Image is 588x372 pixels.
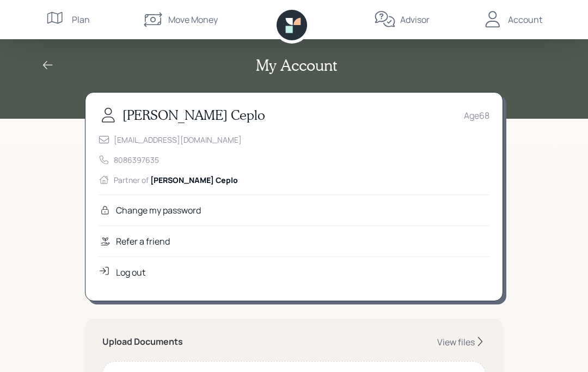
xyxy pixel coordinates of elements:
span: [PERSON_NAME] Ceplo [150,175,238,185]
div: Move Money [168,13,218,26]
div: [EMAIL_ADDRESS][DOMAIN_NAME] [114,134,242,145]
h5: Upload Documents [102,337,183,347]
div: Change my password [116,204,201,217]
div: Advisor [400,13,430,26]
div: View files [437,336,475,348]
div: Log out [116,266,145,279]
div: Age 68 [464,109,489,122]
h3: [PERSON_NAME] Ceplo [122,107,265,123]
div: Refer a friend [116,235,170,248]
h2: My Account [256,56,337,75]
div: Account [508,13,542,26]
div: 8086397635 [114,154,159,166]
div: Plan [72,13,90,26]
div: Partner of [114,174,238,186]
